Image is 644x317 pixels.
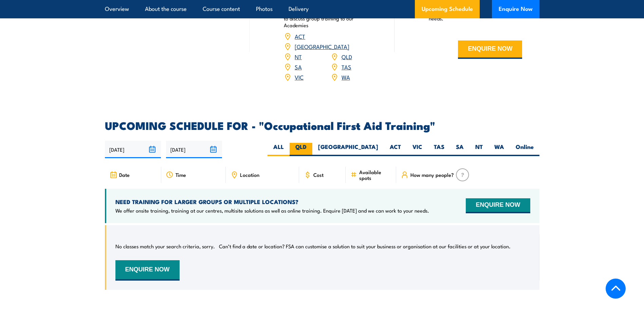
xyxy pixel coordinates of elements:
span: Time [176,172,186,178]
a: NT [295,52,302,61]
button: ENQUIRE NOW [115,260,180,281]
label: TAS [428,143,450,156]
a: QLD [342,52,352,61]
label: [GEOGRAPHIC_DATA] [312,143,384,156]
h4: NEED TRAINING FOR LARGER GROUPS OR MULTIPLE LOCATIONS? [115,198,429,205]
p: Can’t find a date or location? FSA can customise a solution to suit your business or organisation... [219,243,511,250]
label: WA [489,143,510,156]
label: NT [470,143,489,156]
a: TAS [342,63,351,71]
span: Location [240,172,259,178]
a: VIC [295,73,303,81]
button: ENQUIRE NOW [466,198,530,213]
span: How many people? [410,172,454,178]
a: [GEOGRAPHIC_DATA] [295,42,349,50]
a: WA [342,73,350,81]
span: Available spots [359,169,391,181]
a: ACT [295,32,305,40]
label: ALL [268,143,290,156]
input: To date [166,141,222,158]
h2: UPCOMING SCHEDULE FOR - "Occupational First Aid Training" [105,120,539,130]
span: Date [119,172,130,178]
label: VIC [407,143,428,156]
span: Cost [313,172,324,178]
label: QLD [290,143,312,156]
a: SA [295,63,302,71]
input: From date [105,141,161,158]
p: We offer onsite training, training at our centres, multisite solutions as well as online training... [115,207,429,214]
label: Online [510,143,539,156]
label: ACT [384,143,407,156]
button: ENQUIRE NOW [458,40,522,59]
label: SA [450,143,470,156]
p: No classes match your search criteria, sorry. [115,243,215,250]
